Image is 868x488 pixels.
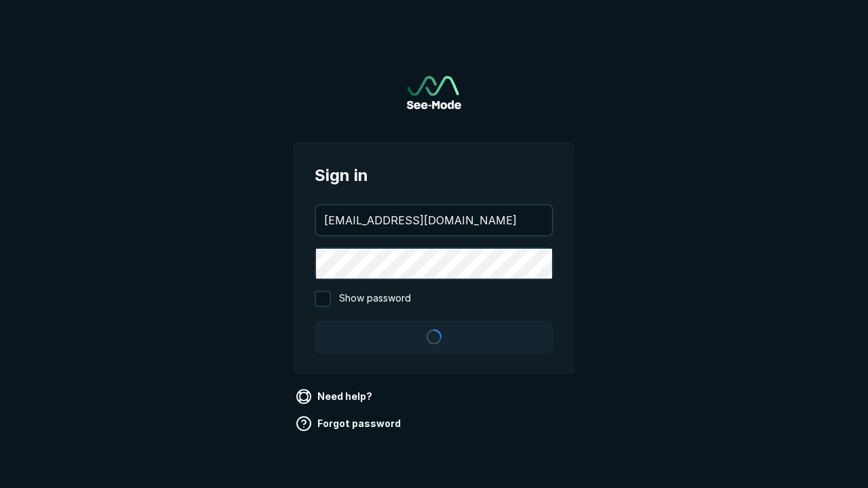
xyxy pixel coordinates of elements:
span: Show password [339,291,411,307]
input: your@email.com [316,205,552,235]
span: Sign in [315,163,553,188]
img: See-Mode Logo [407,76,461,109]
a: Forgot password [293,413,406,434]
a: Need help? [293,386,378,407]
a: Go to sign in [407,76,461,109]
